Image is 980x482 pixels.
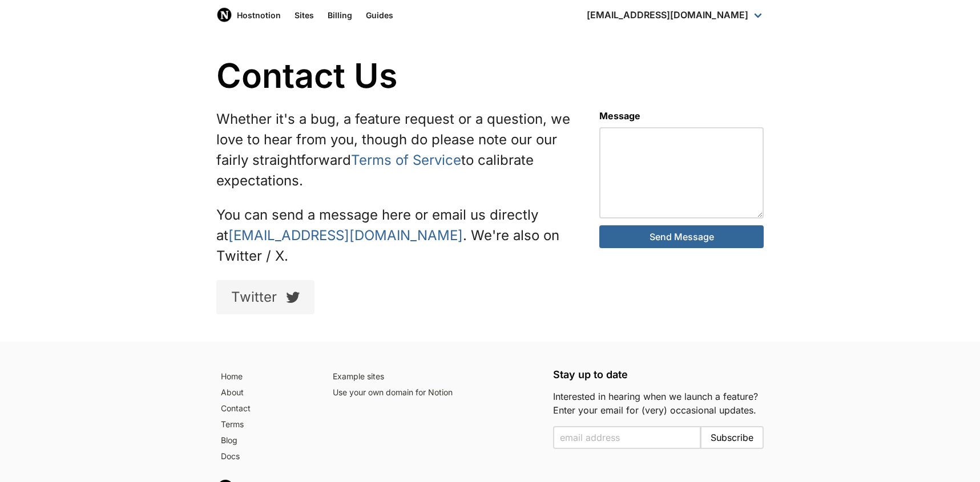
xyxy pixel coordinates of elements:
[553,390,764,417] p: Interested in hearing when we launch a feature? Enter your email for (very) occasional updates.
[216,385,315,401] a: About
[216,401,315,417] a: Contact
[216,369,315,385] a: Home
[599,109,764,123] label: Message
[599,225,764,248] button: Send Message
[216,433,315,449] a: Blog
[216,280,314,314] a: Twitter
[216,7,232,23] img: Host Notion logo
[351,152,461,168] a: Terms of Service
[328,385,539,401] a: Use your own domain for Notion
[328,369,539,385] a: Example sites
[216,205,572,266] p: You can send a message here or email us directly at . We're also on Twitter / X.
[553,369,764,380] h5: Stay up to date
[700,426,764,449] button: Subscribe
[228,227,463,244] a: [EMAIL_ADDRESS][DOMAIN_NAME]
[216,417,315,433] a: Terms
[216,57,764,95] h1: Contact Us
[553,426,701,449] input: Enter your email to subscribe to the email list and be notified when we launch
[216,449,315,465] a: Docs
[216,109,572,191] p: Whether it's a bug, a feature request or a question, we love to hear from you, though do please n...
